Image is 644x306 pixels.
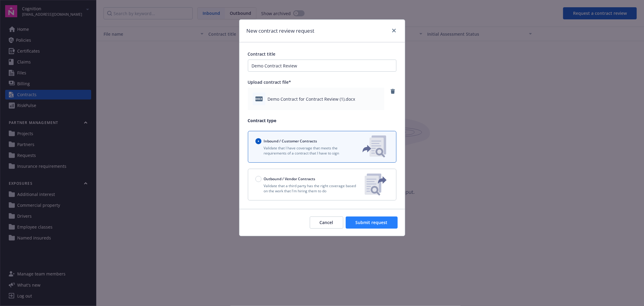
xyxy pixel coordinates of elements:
[255,183,360,194] p: Validate that a third party has the right coverage based on the work that I'm hiring them to do
[346,216,398,229] button: Submit request
[268,96,355,102] span: Demo Contract for Contract Review (1).docx
[247,27,315,35] h1: New contract review request
[255,96,263,101] span: docx
[356,220,388,225] span: Submit request
[264,138,317,144] span: Inbound / Customer Contracts
[255,176,261,182] input: Outbound / Vendor Contracts
[248,79,291,85] span: Upload contract file*
[248,51,276,57] span: Contract title
[255,145,353,156] p: Validate that I have coverage that meets the requirements of a contract that I have to sign
[248,117,396,124] p: Contract type
[248,131,396,163] button: Inbound / Customer ContractsValidate that I have coverage that meets the requirements of a contra...
[320,220,333,225] span: Cancel
[248,169,396,200] button: Outbound / Vendor ContractsValidate that a third party has the right coverage based on the work t...
[255,138,261,144] input: Inbound / Customer Contracts
[389,88,396,95] a: remove
[248,60,396,72] input: Enter a title for this contract
[310,216,343,229] button: Cancel
[264,176,316,181] span: Outbound / Vendor Contracts
[390,27,398,34] a: close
